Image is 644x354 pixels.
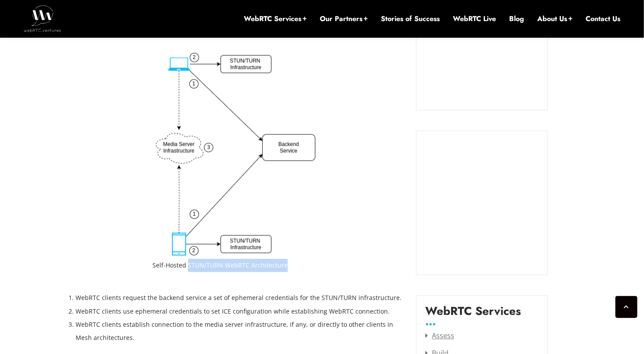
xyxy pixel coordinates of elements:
img: WebRTC.ventures [24,5,61,32]
a: WebRTC Services [244,14,307,24]
label: WebRTC Services [425,304,521,325]
iframe: Embedded CTA [425,140,539,265]
a: Contact Us [586,14,620,24]
a: Stories of Success [381,14,440,24]
a: WebRTC Live [453,14,496,24]
a: Our Partners [320,14,368,24]
li: WebRTC clients use ephemeral credentials to set ICE configuration while establishing WebRTC conne... [76,305,403,318]
figcaption: Self-Hosted STUN/TURN WebRTC Architecture [152,259,315,272]
a: About Us [537,14,572,24]
li: WebRTC clients establish connection to the media server infrastructure, if any, or directly to ot... [76,318,403,344]
a: Blog [509,14,524,24]
li: WebRTC clients request the backend service a set of ephemeral credentials for the STUN/TURN infra... [76,291,403,304]
a: Assess [425,331,454,340]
